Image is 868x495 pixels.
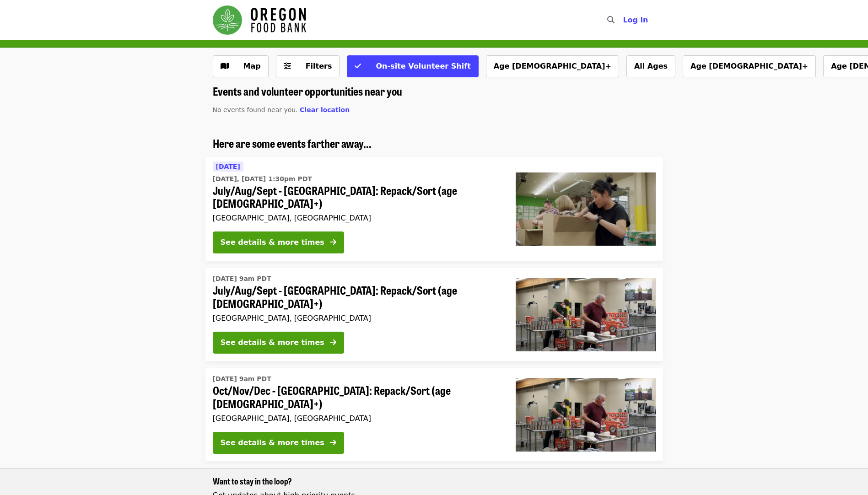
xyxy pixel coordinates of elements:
i: arrow-right icon [330,238,336,247]
i: check icon [355,62,361,70]
span: July/Aug/Sept - [GEOGRAPHIC_DATA]: Repack/Sort (age [DEMOGRAPHIC_DATA]+) [213,184,501,210]
span: On-site Volunteer Shift [376,62,470,70]
button: Age [DEMOGRAPHIC_DATA]+ [683,55,816,77]
img: July/Aug/Sept - Portland: Repack/Sort (age 16+) organized by Oregon Food Bank [516,278,656,351]
button: See details & more times [213,332,344,354]
span: Want to stay in the loop? [213,475,292,487]
div: See details & more times [221,237,324,248]
span: No events found near you. [213,106,298,113]
div: [GEOGRAPHIC_DATA], [GEOGRAPHIC_DATA] [213,414,501,423]
time: [DATE] 9am PDT [213,274,271,284]
a: See details for "July/Aug/Sept - Portland: Repack/Sort (age 8+)" [205,157,663,261]
div: [GEOGRAPHIC_DATA], [GEOGRAPHIC_DATA] [213,214,501,222]
span: Oct/Nov/Dec - [GEOGRAPHIC_DATA]: Repack/Sort (age [DEMOGRAPHIC_DATA]+) [213,384,501,410]
i: arrow-right icon [330,338,336,347]
button: Log in [615,11,655,29]
span: Filters [306,62,332,70]
div: [GEOGRAPHIC_DATA], [GEOGRAPHIC_DATA] [213,314,501,323]
span: Log in [623,16,648,24]
img: Oct/Nov/Dec - Portland: Repack/Sort (age 16+) organized by Oregon Food Bank [516,378,656,451]
span: Events and volunteer opportunities near you [213,83,402,99]
button: Show map view [213,55,269,77]
button: Age [DEMOGRAPHIC_DATA]+ [486,55,619,77]
time: [DATE] 9am PDT [213,374,271,384]
i: arrow-right icon [330,438,336,447]
button: Filters (0 selected) [276,55,340,77]
span: Here are some events farther away... [213,135,372,151]
a: See details for "Oct/Nov/Dec - Portland: Repack/Sort (age 16+)" [205,368,663,461]
i: map icon [221,62,229,70]
span: Clear location [300,106,350,113]
div: See details & more times [221,437,324,448]
button: On-site Volunteer Shift [347,55,478,77]
img: Oregon Food Bank - Home [213,5,306,35]
button: Clear location [300,105,350,115]
button: See details & more times [213,432,344,454]
span: July/Aug/Sept - [GEOGRAPHIC_DATA]: Repack/Sort (age [DEMOGRAPHIC_DATA]+) [213,284,501,310]
button: All Ages [626,55,675,77]
i: sliders-h icon [284,62,291,70]
img: July/Aug/Sept - Portland: Repack/Sort (age 8+) organized by Oregon Food Bank [516,172,656,246]
span: Map [243,62,261,70]
input: Search [620,9,627,31]
div: See details & more times [221,337,324,348]
a: See details for "July/Aug/Sept - Portland: Repack/Sort (age 16+)" [205,268,663,361]
i: search icon [607,16,615,24]
button: See details & more times [213,231,344,253]
time: [DATE], [DATE] 1:30pm PDT [213,174,312,184]
span: [DATE] [216,163,240,170]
